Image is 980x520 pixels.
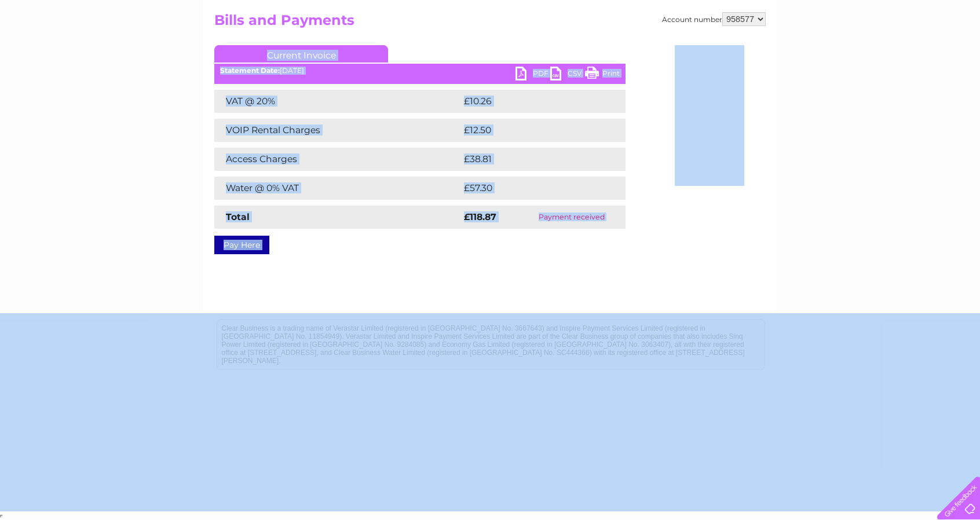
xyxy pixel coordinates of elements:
[461,177,602,200] td: £57.30
[464,211,496,222] strong: £118.87
[585,67,620,83] a: Print
[214,236,269,254] a: Pay Here
[461,119,601,142] td: £12.50
[461,90,601,113] td: £10.26
[879,49,896,58] a: Blog
[214,45,388,63] a: Current Invoice
[662,12,766,26] div: Account number
[34,30,93,65] img: logo.png
[214,119,461,142] td: VOIP Rental Charges
[217,6,765,56] div: Clear Business is a trading name of Verastar Limited (registered in [GEOGRAPHIC_DATA] No. 3667643...
[461,148,601,171] td: £38.81
[903,49,931,58] a: Contact
[762,6,842,20] a: 0333 014 3131
[214,177,461,200] td: Water @ 0% VAT
[214,148,461,171] td: Access Charges
[214,12,766,34] h2: Bills and Payments
[776,49,798,58] a: Water
[838,49,872,58] a: Telecoms
[214,90,461,113] td: VAT @ 20%
[942,49,969,58] a: Log out
[226,211,250,222] strong: Total
[805,49,831,58] a: Energy
[518,206,626,229] td: Payment received
[515,67,550,83] a: PDF
[214,67,626,75] div: [DATE]
[550,67,585,83] a: CSV
[220,66,280,75] b: Statement Date:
